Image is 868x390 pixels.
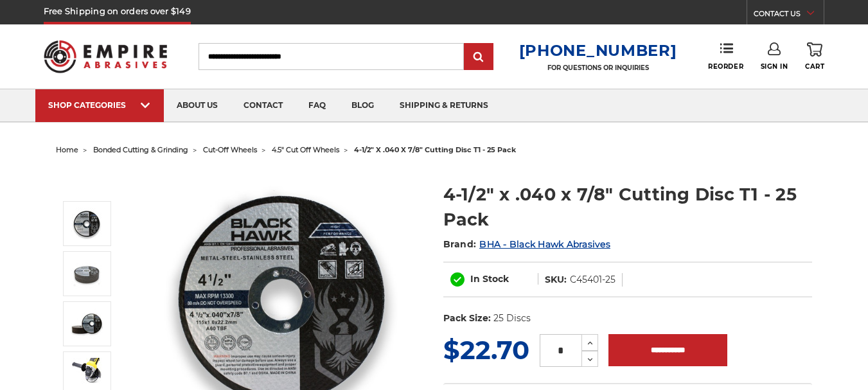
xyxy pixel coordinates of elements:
a: 4.5" cut off wheels [272,145,339,154]
a: [PHONE_NUMBER] [519,41,677,60]
img: Empire Abrasives [44,32,167,80]
dt: Pack Size: [443,312,491,325]
a: Reorder [708,42,743,70]
dd: 25 Discs [493,312,531,325]
img: 4-1/2" super thin cut off wheel for fast metal cutting and minimal kerf [71,208,103,240]
a: shipping & returns [387,89,501,122]
img: 4.5" x .040" cutting wheel for metal and stainless steel [71,308,103,340]
h1: 4-1/2" x .040 x 7/8" Cutting Disc T1 - 25 Pack [443,182,812,232]
span: In Stock [470,273,509,285]
a: faq [296,89,339,122]
span: Cart [805,62,824,71]
img: Ultra-thin 4.5-inch metal cut-off disc T1 on angle grinder for precision metal cutting. [71,358,103,390]
span: 4-1/2" x .040 x 7/8" cutting disc t1 - 25 pack [354,145,516,154]
dd: C45401-25 [570,273,616,287]
span: Reorder [708,62,743,71]
a: cut-off wheels [203,145,257,154]
span: Brand: [443,238,477,250]
a: about us [164,89,231,122]
a: bonded cutting & grinding [93,145,188,154]
img: BHA 25 pack of type 1 flat cut off wheels, 4.5 inch diameter [71,258,103,290]
p: FOR QUESTIONS OR INQUIRIES [519,64,677,72]
a: blog [339,89,387,122]
dt: SKU: [545,273,567,287]
a: contact [231,89,296,122]
span: $22.70 [443,334,529,366]
a: CONTACT US [754,6,824,24]
span: Sign In [761,62,788,71]
input: Submit [466,44,492,70]
a: home [56,145,78,154]
a: BHA - Black Hawk Abrasives [479,238,610,250]
a: Cart [805,42,824,71]
div: SHOP CATEGORIES [48,100,151,110]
